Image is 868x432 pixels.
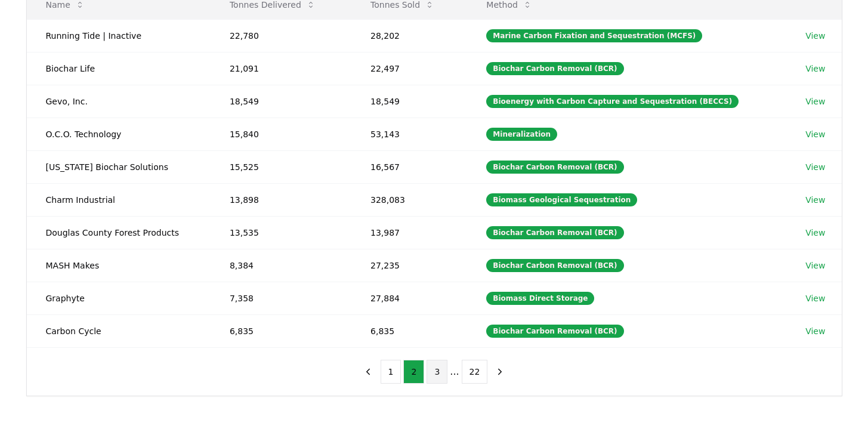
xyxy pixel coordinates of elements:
td: 15,525 [211,150,351,183]
td: 18,549 [211,85,351,118]
div: Biochar Carbon Removal (BCR) [486,226,623,239]
td: 13,898 [211,183,351,216]
td: 53,143 [351,118,467,150]
button: 22 [462,360,488,384]
td: Biochar Life [27,52,211,85]
a: View [805,292,825,304]
button: 2 [403,360,424,384]
button: 3 [427,360,447,384]
td: 6,835 [211,314,351,347]
a: View [805,30,825,42]
div: Marine Carbon Fixation and Sequestration (MCFS) [486,29,702,42]
td: O.C.O. Technology [27,118,211,150]
td: Graphyte [27,282,211,314]
a: View [805,128,825,140]
td: Charm Industrial [27,183,211,216]
td: Gevo, Inc. [27,85,211,118]
td: 18,549 [351,85,467,118]
td: 21,091 [211,52,351,85]
div: Mineralization [486,128,557,141]
td: 15,840 [211,118,351,150]
td: 27,884 [351,282,467,314]
td: 22,780 [211,19,351,52]
div: Biomass Direct Storage [486,292,594,305]
div: Biochar Carbon Removal (BCR) [486,259,623,272]
button: next page [490,360,510,384]
td: Douglas County Forest Products [27,216,211,249]
td: 28,202 [351,19,467,52]
td: 6,835 [351,314,467,347]
button: 1 [381,360,401,384]
div: Bioenergy with Carbon Capture and Sequestration (BECCS) [486,95,739,108]
td: 27,235 [351,249,467,282]
td: 13,535 [211,216,351,249]
td: 328,083 [351,183,467,216]
a: View [805,227,825,239]
a: View [805,194,825,206]
li: ... [450,365,459,379]
a: View [805,161,825,173]
button: previous page [358,360,378,384]
td: [US_STATE] Biochar Solutions [27,150,211,183]
td: 22,497 [351,52,467,85]
div: Biomass Geological Sequestration [486,193,637,206]
td: Running Tide | Inactive [27,19,211,52]
div: Biochar Carbon Removal (BCR) [486,161,623,174]
a: View [805,95,825,107]
td: Carbon Cycle [27,314,211,347]
div: Biochar Carbon Removal (BCR) [486,62,623,75]
a: View [805,325,825,337]
td: 7,358 [211,282,351,314]
td: 13,987 [351,216,467,249]
div: Biochar Carbon Removal (BCR) [486,325,623,338]
td: MASH Makes [27,249,211,282]
td: 16,567 [351,150,467,183]
a: View [805,63,825,75]
a: View [805,260,825,271]
td: 8,384 [211,249,351,282]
